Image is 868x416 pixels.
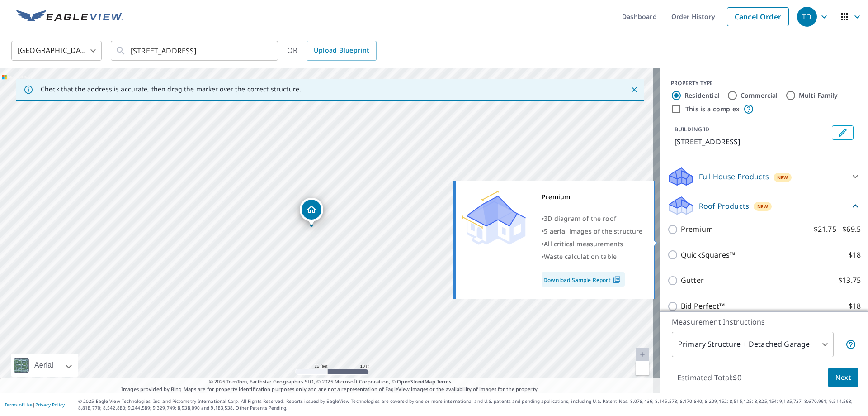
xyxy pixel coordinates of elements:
label: Residential [684,91,720,100]
a: Upload Blueprint [307,41,376,61]
span: 5 aerial images of the structure [544,227,642,235]
div: Dropped pin, building 1, Residential property, 3970 S Whitnall Ave Milwaukee, WI 53207 [300,198,323,226]
a: Privacy Policy [35,402,65,408]
span: Waste calculation table [544,252,617,261]
a: Cancel Order [727,7,789,26]
a: OpenStreetMap [397,378,435,385]
p: Full House Products [699,171,769,182]
div: PROPERTY TYPE [671,79,857,87]
div: • [542,238,643,250]
p: BUILDING ID [675,125,709,133]
div: OR [287,41,377,61]
span: All critical measurements [544,239,623,248]
div: [GEOGRAPHIC_DATA] [11,38,102,63]
div: Aerial [11,354,78,377]
div: TD [797,7,817,27]
img: EV Logo [16,10,123,24]
span: 3D diagram of the roof [544,214,616,223]
button: Next [828,368,858,388]
a: Current Level 20, Zoom In Disabled [636,348,649,361]
p: Gutter [681,275,704,286]
div: • [542,225,643,238]
div: Premium [542,191,643,203]
div: Aerial [32,354,56,377]
p: QuickSquares™ [681,249,735,261]
a: Download Sample Report [542,272,625,287]
span: New [777,174,788,181]
a: Current Level 20, Zoom Out [636,361,649,375]
span: Upload Blueprint [314,45,369,56]
label: This is a complex [685,105,740,114]
p: © 2025 Eagle View Technologies, Inc. and Pictometry International Corp. All Rights Reserved. Repo... [78,398,863,411]
div: Roof ProductsNew [667,195,861,216]
p: | [5,402,65,407]
img: Premium [462,191,526,245]
input: Search by address or latitude-longitude [131,38,259,63]
p: Check that the address is accurate, then drag the marker over the correct structure. [41,85,301,93]
div: • [542,212,643,225]
label: Multi-Family [799,91,838,100]
a: Terms of Use [5,402,33,408]
label: Commercial [741,91,778,100]
p: [STREET_ADDRESS] [675,136,828,147]
p: Bid Perfect™ [681,301,725,312]
a: Terms [437,378,452,385]
button: Close [628,84,640,96]
p: $18 [849,301,861,312]
img: Pdf Icon [611,276,623,284]
div: • [542,250,643,263]
p: Measurement Instructions [672,316,856,327]
span: Your report will include the primary structure and a detached garage if one exists. [845,339,856,350]
button: Edit building 1 [832,125,854,140]
span: Next [835,372,851,383]
p: Estimated Total: $0 [670,368,749,387]
p: $18 [849,249,861,261]
div: Full House ProductsNew [667,166,861,187]
span: New [757,203,769,210]
p: Premium [681,224,713,235]
span: © 2025 TomTom, Earthstar Geographics SIO, © 2025 Microsoft Corporation, © [209,378,452,386]
p: $13.75 [838,275,861,286]
div: Primary Structure + Detached Garage [672,332,834,357]
p: $21.75 - $69.5 [814,224,861,235]
p: Roof Products [699,201,749,211]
